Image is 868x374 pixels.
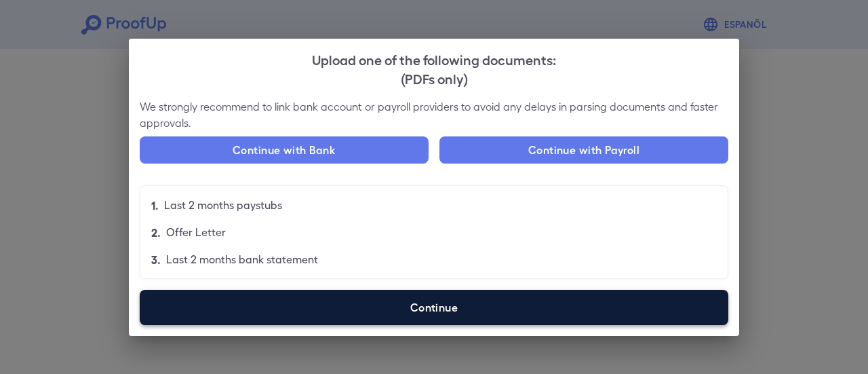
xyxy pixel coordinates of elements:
[140,69,728,88] div: (PDFs only)
[129,39,739,98] h2: Upload one of the following documents:
[140,98,728,131] p: We strongly recommend to link bank account or payroll providers to avoid any delays in parsing do...
[166,224,226,240] p: Offer Letter
[151,224,161,240] p: 2.
[151,197,159,213] p: 1.
[151,251,161,267] p: 3.
[140,136,429,164] button: Continue with Bank
[140,290,728,325] label: Continue
[439,136,728,164] button: Continue with Payroll
[166,251,318,267] p: Last 2 months bank statement
[164,197,282,213] p: Last 2 months paystubs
